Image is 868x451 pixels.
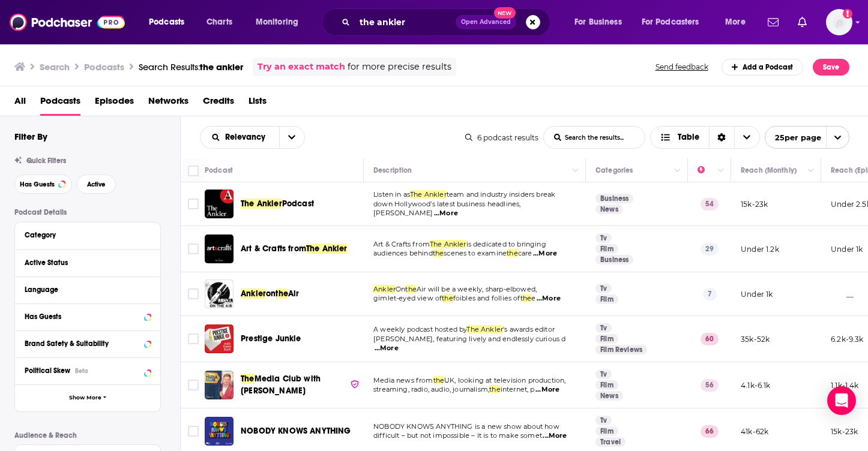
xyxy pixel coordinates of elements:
[574,14,622,31] span: For Business
[396,285,405,293] span: On
[249,91,267,116] a: Lists
[10,11,125,34] a: Podchaser - Follow, Share and Rate Podcasts
[25,339,140,348] div: Brand Safety & Suitability
[595,391,623,401] a: News
[14,431,161,440] p: Audience & Reach
[595,284,612,293] a: Tv
[241,374,321,396] span: Media Club with [PERSON_NAME]
[741,289,773,299] p: Under 1k
[518,249,532,257] span: care
[595,437,625,447] a: Travel
[434,209,458,218] span: ...More
[826,9,852,35] img: User Profile
[831,426,858,437] p: 15k-23k
[373,200,520,218] span: down Hollywood’s latest business headlines, [PERSON_NAME]
[566,13,637,32] button: open menu
[205,417,234,446] a: NOBODY KNOWS ANYTHING
[40,61,70,73] h3: Search
[453,294,520,302] span: foibles and follies of
[461,19,511,25] span: Open Advanced
[701,333,719,345] p: 60
[489,385,501,393] span: the
[373,163,412,178] div: Description
[535,385,559,395] span: ...More
[241,333,301,345] a: Prestige Junkie
[276,288,288,299] span: the
[595,323,612,333] a: Tv
[678,133,699,142] span: Table
[205,279,234,308] img: Ankler on the Air
[25,282,151,297] button: Language
[241,425,351,437] a: NOBODY KNOWS ANYTHING
[205,371,234,399] a: The Media Club with Matt Deegan
[804,164,818,178] button: Column Actions
[741,380,771,390] p: 4.1k-6.1k
[205,324,234,353] img: Prestige Junkie
[722,59,804,76] a: Add a Podcast
[306,243,348,254] span: The Ankler
[827,386,856,415] div: Open Intercom Messenger
[350,379,360,389] img: verified Badge
[256,14,298,31] span: Monitoring
[241,243,348,255] a: Art & Crafts fromThe Ankler
[703,288,717,300] p: 7
[373,294,442,302] span: gimlet-eyed view of
[466,240,546,248] span: is dedicated to bringing
[282,199,314,209] span: Podcast
[444,376,565,384] span: UK, looking at television production,
[533,249,557,258] span: ...More
[531,294,535,302] span: e
[25,363,151,378] button: Political SkewBeta
[188,288,199,299] span: Toggle select row
[741,334,770,344] p: 35k-52k
[26,157,66,165] span: Quick Filters
[741,426,768,437] p: 41k-62k
[25,336,151,351] a: Brand Safety & Suitability
[25,309,151,324] button: Has Guests
[543,431,567,441] span: ...More
[348,60,451,74] span: for more precise results
[650,126,760,149] button: Choose View
[14,131,47,142] h2: Filter By
[373,190,410,199] span: Listen in as
[595,205,623,214] a: News
[520,294,532,302] span: the
[241,426,351,436] span: NOBODY KNOWS ANYTHING
[14,91,26,116] span: All
[537,294,561,303] span: ...More
[75,367,88,375] div: Beta
[444,249,507,257] span: scenes to examine
[373,422,559,431] span: NOBODY KNOWS ANYTHING is a new show about how
[417,285,537,293] span: Air will be a weekly, sharp-elbowed,
[241,374,255,384] span: The
[595,369,612,379] a: Tv
[206,14,232,31] span: Charts
[568,164,583,178] button: Column Actions
[40,91,80,116] a: Podcasts
[373,431,542,440] span: difficult – but not impossible – it is to make somet
[741,163,797,178] div: Reach (Monthly)
[188,380,199,390] span: Toggle select row
[741,199,768,209] p: 15k-23k
[241,373,360,397] a: TheMedia Club with [PERSON_NAME]
[373,335,565,343] span: [PERSON_NAME], featuring lively and endlessly curious d
[447,190,555,199] span: team and industry insiders break
[595,244,618,254] a: Film
[442,294,453,302] span: the
[241,199,282,209] span: The Ankler
[373,376,433,384] span: Media news from
[507,249,518,257] span: the
[410,190,447,199] span: The Ankler
[279,127,304,148] button: open menu
[241,288,299,300] a: AnklerontheAir
[503,325,555,333] span: 's awards editor
[25,312,140,321] div: Has Guests
[95,91,134,116] a: Episodes
[205,190,234,218] a: The Ankler Podcast
[843,9,852,19] svg: Add a profile image
[701,198,719,210] p: 54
